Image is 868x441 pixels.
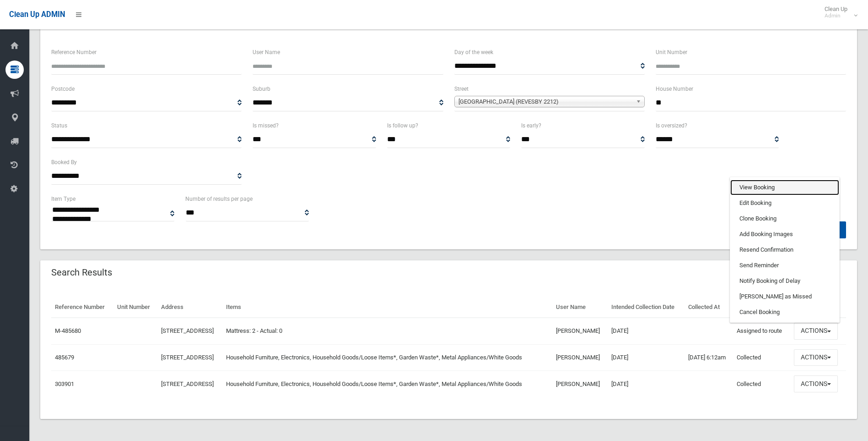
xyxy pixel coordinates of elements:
[51,194,75,204] label: Item Type
[608,344,684,371] td: [DATE]
[222,344,552,371] td: Household Furniture, Electronics, Household Goods/Loose Items*, Garden Waste*, Metal Appliances/W...
[608,297,684,318] th: Intended Collection Date
[794,323,838,340] button: Actions
[730,304,839,320] a: Cancel Booking
[730,242,839,258] a: Resend Confirmation
[552,371,608,397] td: [PERSON_NAME]
[730,258,839,273] a: Send Reminder
[222,297,552,318] th: Items
[733,371,790,397] td: Collected
[55,327,81,334] a: M-485680
[730,289,839,304] a: [PERSON_NAME] as Missed
[161,354,214,361] a: [STREET_ADDRESS]
[730,273,839,289] a: Notify Booking of Delay
[51,47,97,57] label: Reference Number
[685,344,733,371] td: [DATE] 6:12am
[608,318,684,344] td: [DATE]
[685,297,733,318] th: Collected At
[454,84,469,94] label: Street
[161,380,214,387] a: [STREET_ADDRESS]
[730,180,839,195] a: View Booking
[521,121,541,131] label: Is early?
[733,318,790,344] td: Assigned to route
[820,6,857,19] span: Clean Up
[55,380,74,387] a: 303901
[794,349,838,366] button: Actions
[656,47,687,57] label: Unit Number
[454,47,493,57] label: Day of the week
[253,84,270,94] label: Suburb
[387,121,418,131] label: Is follow up?
[222,318,552,344] td: Mattress: 2 - Actual: 0
[51,121,67,131] label: Status
[51,297,113,318] th: Reference Number
[608,371,684,397] td: [DATE]
[157,297,222,318] th: Address
[458,96,632,107] span: [GEOGRAPHIC_DATA] (REVESBY 2212)
[825,12,847,19] small: Admin
[161,327,214,334] a: [STREET_ADDRESS]
[51,84,75,94] label: Postcode
[185,194,253,204] label: Number of results per page
[253,47,280,57] label: User Name
[40,264,123,281] header: Search Results
[730,211,839,226] a: Clone Booking
[9,10,65,19] span: Clean Up ADMIN
[730,195,839,211] a: Edit Booking
[222,371,552,397] td: Household Furniture, Electronics, Household Goods/Loose Items*, Garden Waste*, Metal Appliances/W...
[253,121,279,131] label: Is missed?
[55,354,74,361] a: 485679
[552,318,608,344] td: [PERSON_NAME]
[730,226,839,242] a: Add Booking Images
[113,297,157,318] th: Unit Number
[51,157,77,167] label: Booked By
[733,344,790,371] td: Collected
[794,375,838,392] button: Actions
[656,121,687,131] label: Is oversized?
[552,344,608,371] td: [PERSON_NAME]
[552,297,608,318] th: User Name
[656,84,693,94] label: House Number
